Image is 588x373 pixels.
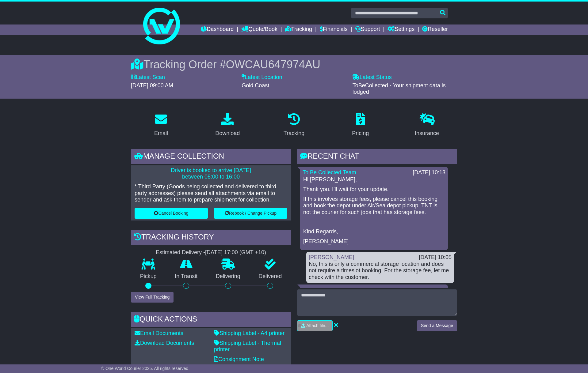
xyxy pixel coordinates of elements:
[207,273,250,280] p: Delivering
[131,312,291,328] div: Quick Actions
[135,340,194,346] a: Download Documents
[348,111,373,140] a: Pricing
[131,292,174,303] button: View Full Tracking
[131,58,457,71] div: Tracking Order #
[214,330,284,336] a: Shipping Label - A4 printer
[250,273,291,280] p: Delivered
[131,74,165,81] label: Latest Scan
[297,149,457,165] div: RECENT CHAT
[284,129,304,138] div: Tracking
[150,111,172,140] a: Email
[422,24,448,35] a: Reseller
[215,129,240,138] div: Download
[417,320,457,331] button: Send a Message
[101,366,190,371] span: © One World Courier 2025. All rights reserved.
[135,330,183,336] a: Email Documents
[388,24,414,35] a: Settings
[353,74,392,81] label: Latest Status
[413,169,445,176] div: [DATE] 10:13
[131,82,173,89] span: [DATE] 09:00 AM
[280,111,308,140] a: Tracking
[214,208,287,219] button: Rebook / Change Pickup
[309,254,354,260] a: [PERSON_NAME]
[303,176,445,183] p: Hi [PERSON_NAME],
[241,24,277,35] a: Quote/Book
[303,238,445,245] p: [PERSON_NAME]
[303,169,356,175] a: To Be Collected Team
[320,24,348,35] a: Financials
[303,228,445,235] p: Kind Regards,
[353,82,446,95] span: ToBeCollected - Your shipment data is lodged
[205,249,266,256] div: [DATE] 17:00 (GMT +10)
[411,111,443,140] a: Insurance
[303,287,356,293] a: To Be Collected Team
[214,356,264,362] a: Consignment Note
[303,196,445,216] p: If this involves storage fees, please cancel this booking and book the depot under Air/Sea depot ...
[135,183,287,203] p: * Third Party (Goods being collected and delivered to third party addresses) please send all atta...
[166,273,207,280] p: In Transit
[131,230,291,246] div: Tracking history
[135,167,287,180] p: Driver is booked to arrive [DATE] between 08:00 to 16:00
[211,111,244,140] a: Download
[131,149,291,165] div: Manage collection
[352,129,369,138] div: Pricing
[242,82,269,89] span: Gold Coast
[285,24,312,35] a: Tracking
[413,287,445,294] div: [DATE] 10:01
[226,58,320,71] span: OWCAU647974AU
[154,129,168,138] div: Email
[201,24,234,35] a: Dashboard
[242,74,282,81] label: Latest Location
[415,129,439,138] div: Insurance
[214,340,281,353] a: Shipping Label - Thermal printer
[131,249,291,256] div: Estimated Delivery -
[135,208,208,219] button: Cancel Booking
[309,261,452,281] div: No, this is only a commercial storage location and does not require a timeslot booking. For the s...
[131,273,166,280] p: Pickup
[303,186,445,193] p: Thank you. I'll wait for your update.
[355,24,380,35] a: Support
[419,254,452,261] div: [DATE] 10:05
